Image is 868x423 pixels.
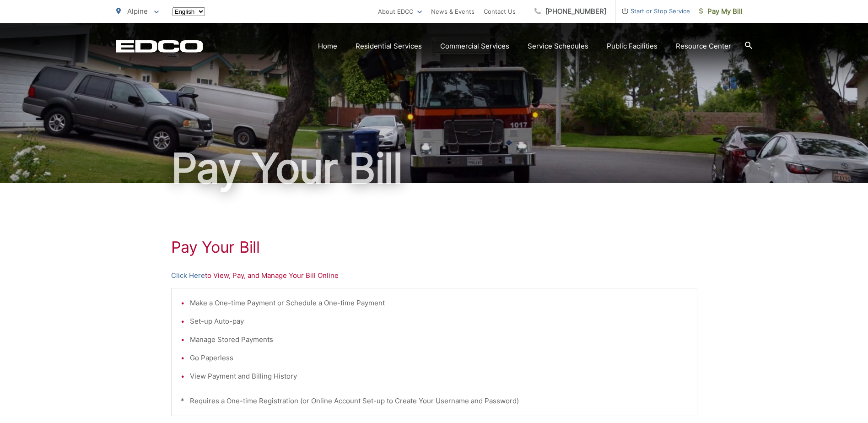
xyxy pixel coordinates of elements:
[127,7,148,16] span: Alpine
[318,41,337,52] a: Home
[171,270,697,281] p: to View, Pay, and Manage Your Bill Online
[528,41,588,52] a: Service Schedules
[190,352,688,363] li: Go Paperless
[607,41,658,52] a: Public Facilities
[171,238,697,256] h1: Pay Your Bill
[171,270,205,281] a: Click Here
[440,41,509,52] a: Commercial Services
[116,146,752,191] h1: Pay Your Bill
[190,316,688,327] li: Set-up Auto-pay
[190,298,688,309] li: Make a One-time Payment or Schedule a One-time Payment
[431,6,474,17] a: News & Events
[484,6,516,17] a: Contact Us
[356,41,422,52] a: Residential Services
[116,40,203,53] a: EDCD logo. Return to the homepage.
[378,6,422,17] a: About EDCO
[181,396,688,407] p: * Requires a One-time Registration (or Online Account Set-up to Create Your Username and Password)
[190,334,688,345] li: Manage Stored Payments
[699,6,743,17] span: Pay My Bill
[173,7,205,16] select: Select a language
[676,41,731,52] a: Resource Center
[190,371,688,382] li: View Payment and Billing History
